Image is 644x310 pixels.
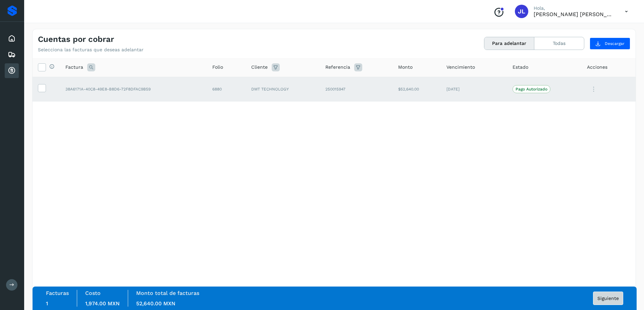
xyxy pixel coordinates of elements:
[85,290,101,296] label: Costo
[246,77,320,102] td: DMT TECHNOLOGY
[65,64,83,71] span: Factura
[46,300,48,307] span: 1
[5,47,19,62] div: Embarques
[516,87,547,91] p: Pago Autorizado
[136,300,175,307] span: 52,640.00 MXN
[534,11,614,17] p: José Luis Salinas Maldonado
[60,77,207,102] td: 38A6171A-40C8-49E8-B8D6-72F8DFAC9B59
[320,77,393,102] td: 250015947
[446,64,475,71] span: Vencimiento
[5,63,19,78] div: Cuentas por cobrar
[605,41,625,47] span: Descargar
[593,292,623,305] button: Siguiente
[398,64,413,71] span: Monto
[46,290,69,296] label: Facturas
[441,77,507,102] td: [DATE]
[136,290,199,296] label: Monto total de facturas
[590,38,630,50] button: Descargar
[393,77,441,102] td: $52,640.00
[5,31,19,46] div: Inicio
[597,296,619,301] span: Siguiente
[207,77,246,102] td: 6880
[251,64,268,71] span: Cliente
[534,5,614,11] p: Hola,
[212,64,223,71] span: Folio
[534,37,584,50] button: Todas
[38,35,114,44] h4: Cuentas por cobrar
[484,37,534,50] button: Para adelantar
[587,64,607,71] span: Acciones
[38,47,144,53] p: Selecciona las facturas que deseas adelantar
[513,64,528,71] span: Estado
[85,300,120,307] span: 1,974.00 MXN
[325,64,350,71] span: Referencia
